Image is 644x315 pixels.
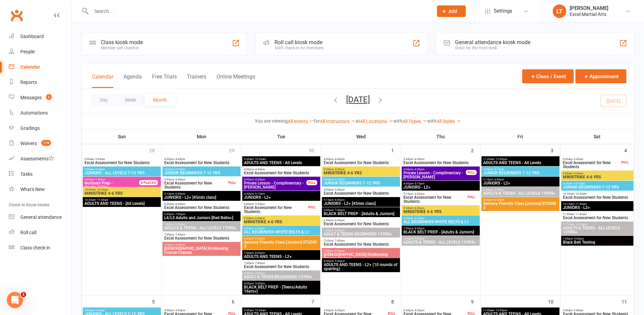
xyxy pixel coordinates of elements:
a: Calendar [9,59,72,75]
button: Appointment [575,69,626,83]
span: - 6:00pm [174,192,185,195]
span: 9:00am [84,158,159,161]
span: 11:00am [483,158,558,161]
th: Fri [481,129,561,144]
span: - 6:45pm [334,219,345,222]
span: 6:00pm [323,219,399,222]
span: Black Belt Testing [563,240,632,244]
span: 9:30am [244,309,319,312]
span: Excel Assessment for New Students [403,161,478,165]
input: Search... [89,6,428,16]
span: Excel Assessment for New Students [244,206,307,214]
span: - 7:00pm [174,213,185,216]
span: - 9:00pm [254,282,265,285]
span: Private Lesson - Complimentary - [PERSON_NAME] [403,171,466,179]
strong: with [427,118,436,124]
a: Class kiosk mode [9,240,72,256]
span: 3:45pm [403,309,466,312]
span: 7:00pm [164,233,239,236]
span: 9:30am [244,158,319,161]
span: 4:00pm [323,168,399,171]
span: - 4:30pm [334,168,345,171]
span: 5:15pm [403,192,466,195]
span: - 9:45am [94,168,105,171]
span: - 12:00pm [494,309,507,312]
span: ADULTS & TEENS - ALL LEVELS 13YRS+ [483,191,558,195]
div: 1 [391,144,401,156]
span: - 6:00pm [493,178,504,181]
span: Excel Assessment for New Students [563,161,620,169]
span: - 5:45pm [174,178,185,181]
span: 3:45pm [403,158,478,161]
div: 4 [624,144,634,156]
span: 4:00pm [244,168,319,171]
span: 4:00pm [403,168,466,171]
span: Settings [494,3,512,19]
span: Excel Assessment for New Students [323,222,399,226]
span: - 4:30pm [413,168,424,171]
strong: at [356,118,360,124]
a: All Instructors [320,119,356,124]
button: [DATE] [346,95,370,104]
span: MINISTRIKE 4-6 YRS [84,191,159,195]
th: Thu [401,129,481,144]
span: - 6:45pm [254,237,265,240]
span: JUNIORS - L2+ [403,185,478,189]
span: Sensory Friendly Class [Juniors] STUDIO 3 [244,240,319,248]
div: Great for the front desk [455,46,530,50]
a: All Locations [360,119,393,124]
div: 11 [622,296,634,307]
div: 29 [229,144,241,156]
a: Assessments [9,151,72,167]
span: 4:30pm [244,192,319,195]
span: ALL BEGINNERS WHITE BELTS & L1 [403,220,478,224]
div: [PERSON_NAME] [570,5,608,11]
span: - 4:45pm [174,309,185,312]
span: 9:00am [563,158,620,161]
div: 0 PLACES [139,180,158,185]
span: - 6:00pm [254,217,265,220]
span: JUNIOR BEGINNERS 7-12 YRS [323,181,399,185]
span: 119 [41,140,51,146]
span: - 9:00pm [334,260,345,263]
span: 4:00pm [323,309,386,312]
a: Waivers 119 [9,136,72,151]
span: JUNIOR BEGINNERS 7-12 YRS [563,185,632,189]
span: Add [449,8,457,14]
span: ADULTS & TEENS - ALL LEVELS 13YRS+ [403,240,478,244]
span: - 7:00pm [493,188,504,191]
a: All events [288,119,314,124]
span: ADULTS & TEENS - ALL LEVELS 13YRS+ [563,226,632,234]
span: ADULTS AND TEENS - [All Levels] [84,202,159,206]
span: JUNIOR BEGINNERS 7-12 YRS [483,171,558,175]
span: - 8:00pm [334,249,345,252]
span: MINISTRIKE 4-6 YRS [403,210,478,214]
span: JUNIORS - L2+ [244,195,319,199]
span: 1 [21,292,26,297]
span: - 7:00pm [334,209,345,212]
span: - 4:30pm [413,158,424,161]
span: 4:00pm [244,178,307,181]
span: ADULTS AND TEENS - L2+ (10 rounds of sparring) [323,263,399,271]
span: Excel Assessment for New Students [563,216,632,220]
span: 2 [46,94,52,100]
span: - 7:45pm [334,239,345,242]
span: - 6:45pm [254,227,265,230]
strong: You are viewing [255,118,288,124]
div: 3 [551,144,560,156]
span: JUNIORS - L2+ [45min class] [164,195,239,199]
span: - 5:15pm [334,178,345,181]
span: - 10:45am [574,192,587,195]
span: - 6:45pm [413,217,424,220]
span: ADULTS AND TEENS - All Levels [483,161,558,165]
span: - 5:15pm [413,182,424,185]
span: - 10:30am [253,158,266,161]
span: Excel Assessment for New Students [84,161,159,165]
div: Assessments [20,156,54,161]
div: Messages [20,95,42,100]
span: Excel Assessment for New Students [323,161,399,165]
button: Trainers [187,73,206,88]
div: FULL [227,180,238,185]
div: 2 [471,144,480,156]
div: Member self check-in [101,46,143,50]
